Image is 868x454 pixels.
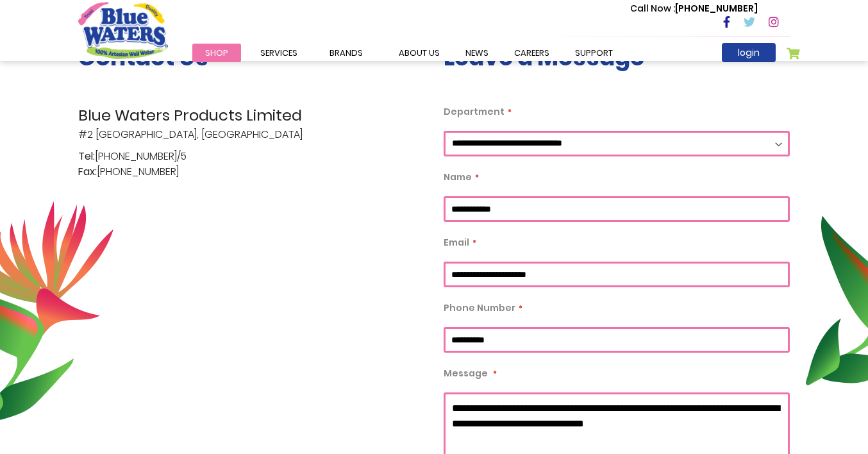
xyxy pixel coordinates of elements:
span: Message [444,367,488,380]
p: [PHONE_NUMBER]/5 [PHONE_NUMBER] [78,149,424,180]
a: support [562,44,626,62]
a: careers [501,44,562,62]
span: Shop [205,47,228,59]
span: Tel: [78,149,95,164]
a: about us [386,44,453,62]
h3: Leave a Message [444,44,790,71]
span: Email [444,236,469,249]
span: Name [444,171,472,183]
a: News [453,44,501,62]
span: Brands [330,47,363,59]
p: #2 [GEOGRAPHIC_DATA], [GEOGRAPHIC_DATA] [78,104,424,142]
span: Phone Number [444,301,515,314]
span: Department [444,105,505,118]
h3: Contact Us [78,44,424,71]
span: Fax: [78,164,97,180]
span: Call Now : [630,2,675,15]
p: [PHONE_NUMBER] [630,2,758,15]
span: Services [260,47,297,59]
span: Blue Waters Products Limited [78,104,424,127]
a: login [722,43,776,62]
a: store logo [78,2,168,58]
